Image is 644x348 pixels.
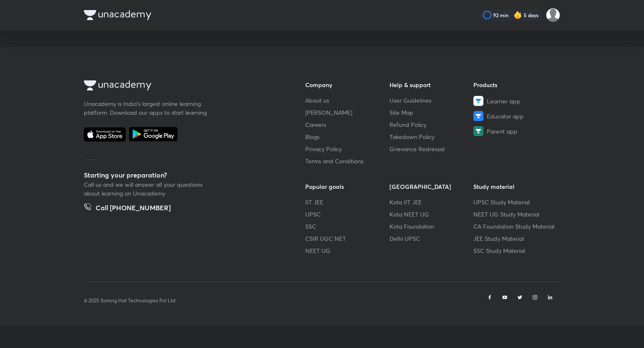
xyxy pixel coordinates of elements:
a: Company Logo [84,80,278,93]
img: Nitin [546,8,560,22]
a: Delhi UPSC [390,234,474,243]
a: Kota Foundation [390,222,474,231]
h6: Help & support [390,80,474,89]
a: IIT JEE [305,198,390,206]
p: Call us and we will answer all your questions about learning on Unacademy [84,180,210,198]
a: About us [305,96,390,105]
img: Parent app [473,126,483,136]
a: UPSC Study Material [473,198,558,206]
a: [PERSON_NAME] [305,108,390,117]
h6: Products [473,80,558,89]
a: SSC Study Material [473,246,558,255]
a: User Guidelines [390,96,474,105]
h6: Company [305,80,390,89]
img: Educator app [473,111,483,121]
h5: Call [PHONE_NUMBER] [96,203,171,214]
img: Company Logo [84,10,151,20]
a: Terms and Conditions [305,157,390,165]
img: Learner app [473,96,483,106]
h6: [GEOGRAPHIC_DATA] [390,182,474,191]
a: Grievance Redressal [390,144,474,153]
img: streak [514,11,522,19]
a: NEET UG Study Material [473,210,558,219]
a: Privacy Policy [305,144,390,153]
h6: Study material [473,182,558,191]
img: Company Logo [84,80,151,90]
p: © 2025 Sorting Hat Technologies Pvt Ltd [84,297,175,304]
span: Educator app [487,112,524,121]
a: Takedown Policy [390,132,474,141]
a: Call [PHONE_NUMBER] [84,203,171,214]
a: Careers [305,120,390,129]
a: CA Foundation Study Material [473,222,558,231]
p: Unacademy is India’s largest online learning platform. Download our apps to start learning [84,99,210,117]
h5: Starting your preparation? [84,170,278,180]
a: NEET UG [305,246,390,255]
a: Refund Policy [390,120,474,129]
a: Educator app [473,111,558,121]
a: Kota NEET UG [390,210,474,219]
a: CSIR UGC NET [305,234,390,243]
span: Careers [305,120,326,129]
a: Site Map [390,108,474,117]
span: Parent app [487,127,517,136]
span: Learner app [487,97,520,106]
a: SSC [305,222,390,231]
a: Learner app [473,96,558,106]
a: Kota IIT JEE [390,198,474,206]
a: Parent app [473,126,558,136]
a: JEE Study Material [473,234,558,243]
a: UPSC [305,210,390,219]
a: Blogs [305,132,390,141]
h6: Popular goals [305,182,390,191]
